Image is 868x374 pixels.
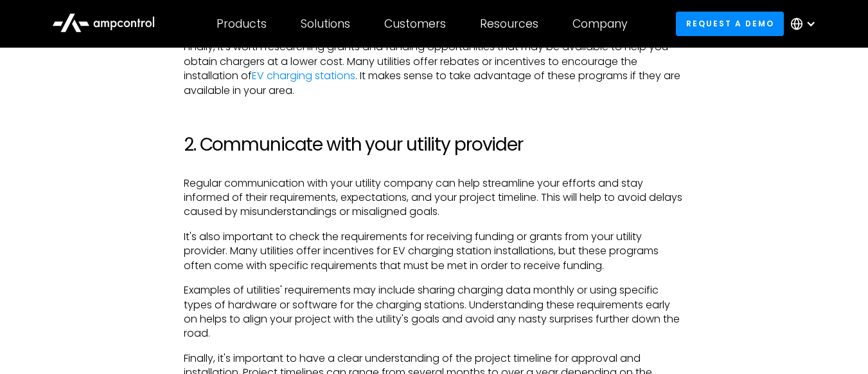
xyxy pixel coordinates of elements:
[184,40,684,98] p: Finally, it's worth researching grants and funding opportunities that may be available to help yo...
[676,12,784,35] a: Request a demo
[384,17,446,31] div: Customers
[572,17,628,31] div: Company
[301,17,350,31] div: Solutions
[217,17,267,31] div: Products
[184,283,684,341] p: Examples of utilities' requirements may include sharing charging data monthly or using specific t...
[252,68,355,83] a: EV charging stations
[184,134,684,156] h2: 2. Communicate with your utility provider
[184,176,684,220] p: Regular communication with your utility company can help streamline your efforts and stay informe...
[480,17,538,31] div: Resources
[184,230,684,273] p: It's also important to check the requirements for receiving funding or grants from your utility p...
